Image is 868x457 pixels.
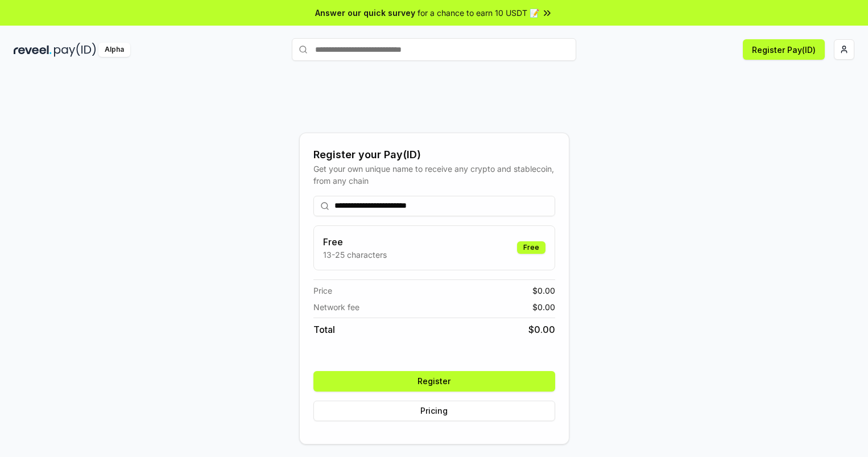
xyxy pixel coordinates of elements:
[313,323,335,336] span: Total
[313,147,555,163] div: Register your Pay(ID)
[528,323,555,336] span: $ 0.00
[14,43,52,57] img: reveel_dark
[313,285,332,297] span: Price
[323,235,387,249] h3: Free
[532,285,555,297] span: $ 0.00
[315,7,415,19] span: Answer our quick survey
[313,401,555,421] button: Pricing
[743,39,825,60] button: Register Pay(ID)
[313,163,555,187] div: Get your own unique name to receive any crypto and stablecoin, from any chain
[532,301,555,313] span: $ 0.00
[54,43,96,57] img: pay_id
[98,43,130,57] div: Alpha
[418,7,539,19] span: for a chance to earn 10 USDT 📝
[323,249,387,261] p: 13-25 characters
[313,371,555,392] button: Register
[517,241,545,254] div: Free
[313,301,359,313] span: Network fee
